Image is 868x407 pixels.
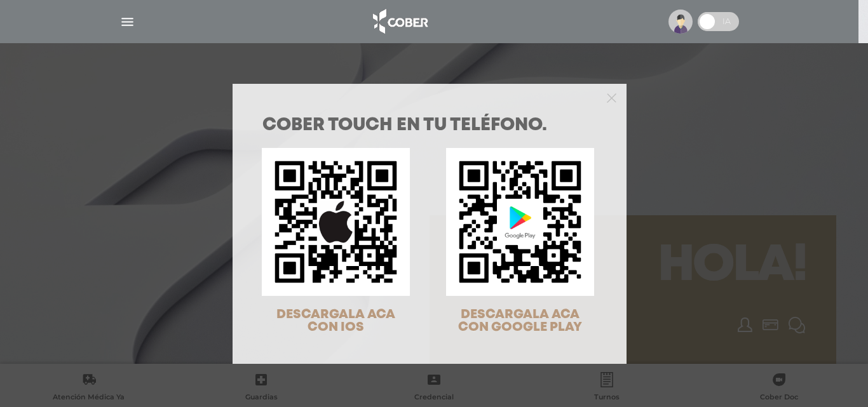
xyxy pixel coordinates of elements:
img: qr-code [262,148,410,296]
span: DESCARGALA ACA CON GOOGLE PLAY [458,309,582,333]
h1: COBER TOUCH en tu teléfono. [262,117,597,135]
img: qr-code [446,148,594,296]
span: DESCARGALA ACA CON IOS [276,309,395,333]
button: Close [607,91,616,103]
